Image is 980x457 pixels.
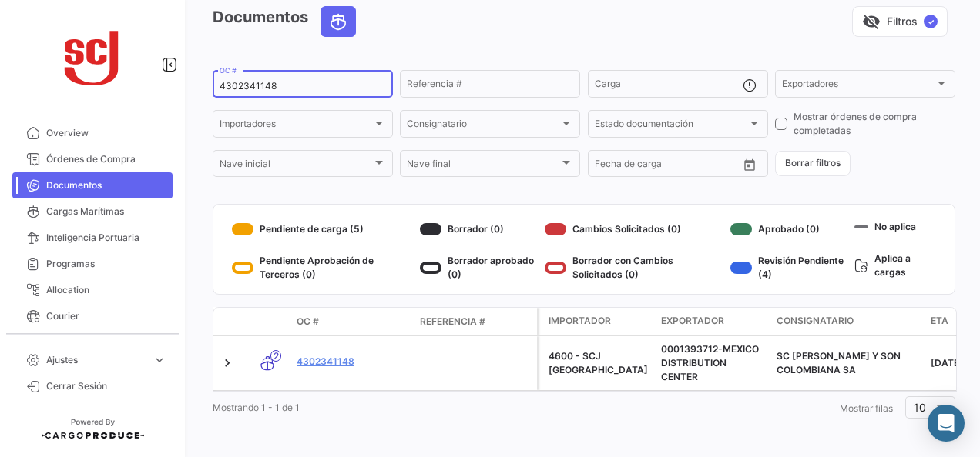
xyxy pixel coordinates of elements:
button: Open calendar [738,153,761,176]
span: ✓ [924,15,938,28]
span: Consignatario [407,121,559,132]
div: Aplica a cargas [854,249,936,282]
span: Cerrar Sesión [46,379,166,393]
a: Programas [12,251,173,277]
div: Pendiente de carga (5) [232,217,414,242]
span: Ajustes [46,353,146,367]
span: Estado documentación [595,121,747,132]
div: Pendiente Aprobación de Terceros (0) [232,254,414,282]
div: Cambios Solicitados (0) [545,217,724,242]
input: Desde [595,161,623,172]
a: Allocation [12,277,173,303]
span: Mostrar órdenes de compra completadas [794,110,955,138]
button: visibility_offFiltros✓ [852,6,948,37]
a: Cargas Marítimas [12,198,173,225]
button: Ocean [321,7,355,36]
a: 4302341148 [297,355,408,369]
h3: Documentos [213,6,361,37]
span: Exportador [661,314,724,328]
span: Consignatario [777,314,854,328]
datatable-header-cell: Modo de Transporte [244,315,290,328]
datatable-header-cell: Consignatario [770,308,925,335]
div: Borrador aprobado (0) [420,254,539,282]
span: Exportadores [782,81,935,92]
span: 2 [270,350,281,362]
a: Documentos [12,172,173,198]
span: expand_more [153,353,166,367]
div: Aprobado (0) [730,217,848,242]
div: No aplica [854,217,936,236]
div: 4600 - SCJ [GEOGRAPHIC_DATA] [549,349,649,377]
datatable-header-cell: OC # [290,309,414,335]
span: Programas [46,257,166,271]
div: Borrador (0) [420,217,539,242]
button: Borrar filtros [775,151,851,176]
span: SC JOHNSON Y SON COLOMBIANA SA [777,350,901,375]
a: Órdenes de Compra [12,146,173,172]
span: Documentos [46,178,166,192]
span: Nave inicial [220,161,372,172]
span: ETA [931,314,948,328]
span: Inteligencia Portuaria [46,231,166,245]
a: Inteligencia Portuaria [12,225,173,251]
span: visibility_off [862,12,881,31]
span: Nave final [407,161,559,172]
datatable-header-cell: Referencia # [414,309,537,335]
datatable-header-cell: Importador [539,308,655,335]
div: 0001393712-MEXICO DISTRIBUTION CENTER [661,342,764,384]
span: Cargas Marítimas [46,205,166,218]
span: Referencia # [420,315,485,329]
img: scj_logo1.svg [54,18,131,95]
span: 10 [914,401,926,414]
span: OC # [297,315,319,329]
span: Mostrando 1 - 1 de 1 [213,402,300,413]
span: Allocation [46,283,166,297]
input: Hasta [633,161,702,172]
div: Abrir Intercom Messenger [928,405,965,442]
a: Overview [12,120,173,146]
a: Expand/Collapse Row [220,355,235,371]
span: Importador [549,314,611,328]
datatable-header-cell: Exportador [655,308,770,335]
div: Borrador con Cambios Solicitados (0) [545,254,724,282]
span: Importadores [220,121,372,132]
span: Overview [46,126,166,140]
span: Courier [46,309,166,323]
span: Mostrar filas [840,402,893,414]
div: Revisión Pendiente (4) [730,254,848,282]
span: Órdenes de Compra [46,152,166,166]
a: Courier [12,303,173,329]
